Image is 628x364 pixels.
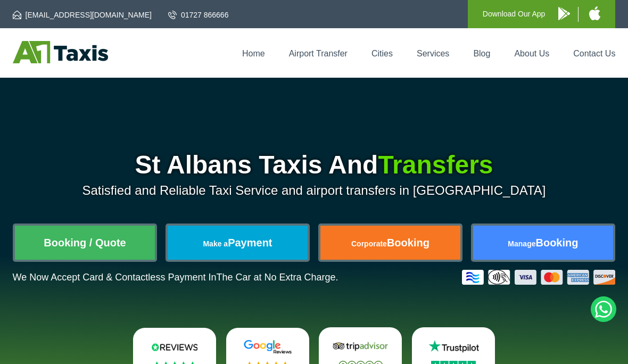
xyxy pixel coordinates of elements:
span: Transfers [378,151,493,179]
span: The Car at No Extra Charge. [216,272,338,283]
a: Airport Transfer [289,49,348,58]
img: Google [238,340,298,354]
p: Download Our App [483,7,546,21]
a: About Us [514,49,549,58]
img: A1 Taxis iPhone App [589,6,600,20]
a: Services [417,49,449,58]
p: Satisfied and Reliable Taxi Service and airport transfers in [GEOGRAPHIC_DATA] [13,183,616,198]
img: Trustpilot [424,339,483,354]
span: Manage [508,239,535,248]
img: Reviews.io [145,340,204,354]
span: Make a [203,239,228,248]
a: CorporateBooking [320,226,461,260]
img: Tripadvisor [330,339,390,354]
a: [EMAIL_ADDRESS][DOMAIN_NAME] [13,10,152,20]
a: Make aPayment [168,226,308,260]
h1: St Albans Taxis And [13,152,616,178]
img: Credit And Debit Cards [462,270,615,285]
span: Corporate [351,239,387,248]
a: Cities [371,49,393,58]
a: Blog [473,49,490,58]
p: We Now Accept Card & Contactless Payment In [13,272,338,283]
a: 01727 866666 [168,10,229,20]
a: Home [242,49,265,58]
a: ManageBooking [473,226,614,260]
img: A1 Taxis Android App [558,7,570,20]
img: A1 Taxis St Albans LTD [13,41,108,63]
a: Booking / Quote [15,226,155,260]
a: Contact Us [573,49,615,58]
